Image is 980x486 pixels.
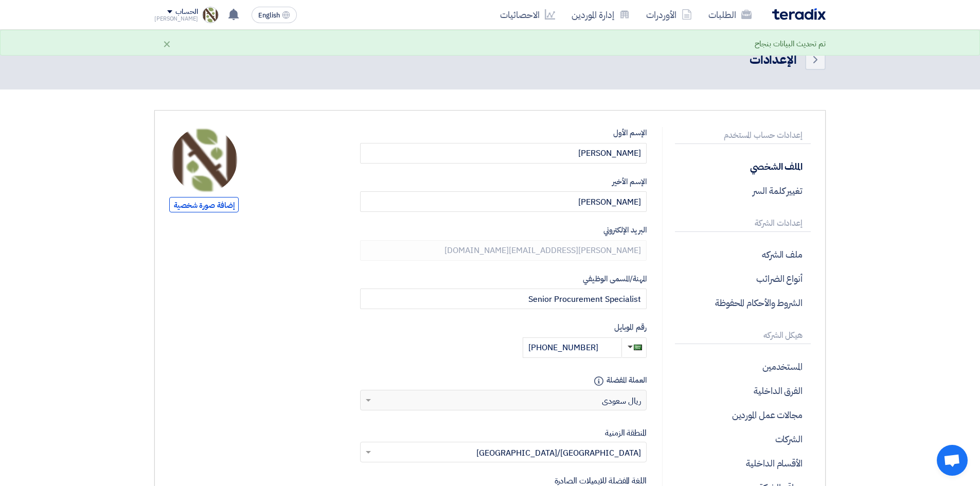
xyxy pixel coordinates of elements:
input: أدخل إسمك الأخير من هنا [360,191,647,212]
a: الأوردرات [638,3,700,27]
p: الشركات [675,427,811,451]
div: تم تحديث البيانات بنجاح [755,38,826,50]
a: إدارة الموردين [563,3,638,27]
label: المهنة/المسمى الوظيفي [360,273,647,285]
img: Teradix logo [772,8,826,20]
span: إضافة صورة شخصية [169,197,239,212]
p: الشروط والأحكام المحفوظة [675,291,811,315]
img: Screenshot___1756930143446.png [202,7,219,23]
input: أدخل بريدك الإلكتروني [360,240,647,261]
p: مجالات عمل الموردين [675,403,811,427]
p: الأقسام الداخلية [675,451,811,475]
label: البريد الإلكتروني [360,224,647,236]
span: ريال سعودي [602,395,641,407]
p: إعدادات حساب المستخدم [675,127,811,144]
p: تغيير كلمة السر [675,178,811,203]
input: أدخل إسمك الأول [360,143,647,164]
p: الفرق الداخلية [675,379,811,403]
label: الإسم الأول [360,127,647,139]
button: English [252,7,297,23]
p: ملف الشركه [675,242,811,266]
p: إعدادات الشركة [675,215,811,232]
p: هيكل الشركه [675,327,811,344]
span: English [258,12,280,19]
label: المنطقة الزمنية [605,427,647,439]
input: أدخل مهنتك هنا [360,289,647,309]
p: المستخدمين [675,354,811,379]
div: الإعدادات [750,50,797,69]
label: العملة المفضلة [360,374,647,386]
p: أنواع الضرائب [675,266,811,291]
div: [PERSON_NAME] [154,16,198,22]
label: رقم الموبايل [360,321,647,333]
a: الاحصائيات [492,3,563,27]
label: الإسم الأخير [360,176,647,188]
div: × [163,38,171,50]
div: Open chat [937,445,968,476]
p: الملف الشخصي [675,154,811,178]
input: أدخل رقم الموبايل [523,337,621,358]
div: الحساب [175,8,198,16]
a: الطلبات [700,3,760,27]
